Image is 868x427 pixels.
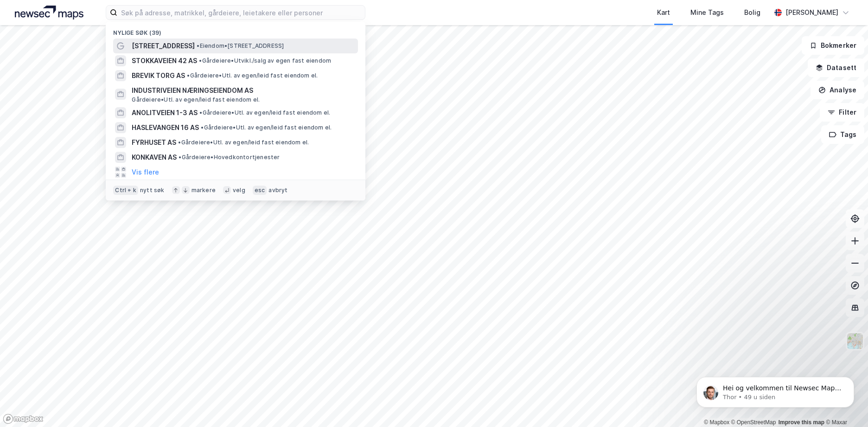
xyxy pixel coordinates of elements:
button: Bokmerker [802,36,864,55]
a: Mapbox [704,419,729,426]
span: Gårdeiere • Utl. av egen/leid fast eiendom el. [201,124,332,131]
img: Z [846,332,864,350]
button: Filter [820,103,864,122]
a: Improve this map [779,419,824,426]
div: markere [191,187,216,194]
a: Mapbox homepage [3,414,44,424]
span: FYRHUSET AS [132,137,176,148]
span: HASLEVANGEN 16 AS [132,122,199,133]
div: Mine Tags [690,7,724,18]
span: • [178,139,181,146]
button: Analyse [811,81,864,99]
div: Kart [657,7,670,18]
span: ANOLITVEIEN 1-3 AS [132,107,198,118]
span: • [187,72,190,79]
span: Gårdeiere • Utl. av egen/leid fast eiendom el. [132,96,260,104]
span: • [201,124,204,131]
span: BREVIK TORG AS [132,70,185,81]
img: logo.a4113a55bc3d86da70a041830d287a7e.svg [15,6,83,19]
input: Søk på adresse, matrikkel, gårdeiere, leietakere eller personer [117,6,365,19]
div: esc [253,186,267,195]
iframe: Intercom notifications melding [683,357,868,422]
div: avbryt [268,187,287,194]
span: Gårdeiere • Utvikl./salg av egen fast eiendom [199,57,331,65]
span: Gårdeiere • Utl. av egen/leid fast eiendom el. [187,72,318,79]
span: INDUSTRIVEIEN NÆRINGSEIENDOM AS [132,85,354,96]
span: KONKAVEN AS [132,152,177,163]
a: OpenStreetMap [731,419,776,426]
span: Gårdeiere • Hovedkontortjenester [179,154,280,161]
span: STOKKAVEIEN 42 AS [132,55,197,66]
div: velg [233,187,245,194]
span: • [197,42,199,49]
span: Gårdeiere • Utl. av egen/leid fast eiendom el. [178,139,309,146]
span: • [199,57,202,64]
button: Datasett [808,58,864,77]
div: Ctrl + k [113,186,138,195]
span: Gårdeiere • Utl. av egen/leid fast eiendom el. [199,109,330,116]
div: nytt søk [140,187,165,194]
div: Bolig [744,7,760,18]
div: [PERSON_NAME] [785,7,838,18]
span: • [199,109,202,116]
span: Eiendom • [STREET_ADDRESS] [197,42,284,50]
span: • [179,154,181,161]
div: Nylige søk (39) [106,22,365,39]
button: Tags [821,125,864,144]
span: [STREET_ADDRESS] [132,40,195,52]
button: Vis flere [132,167,159,178]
